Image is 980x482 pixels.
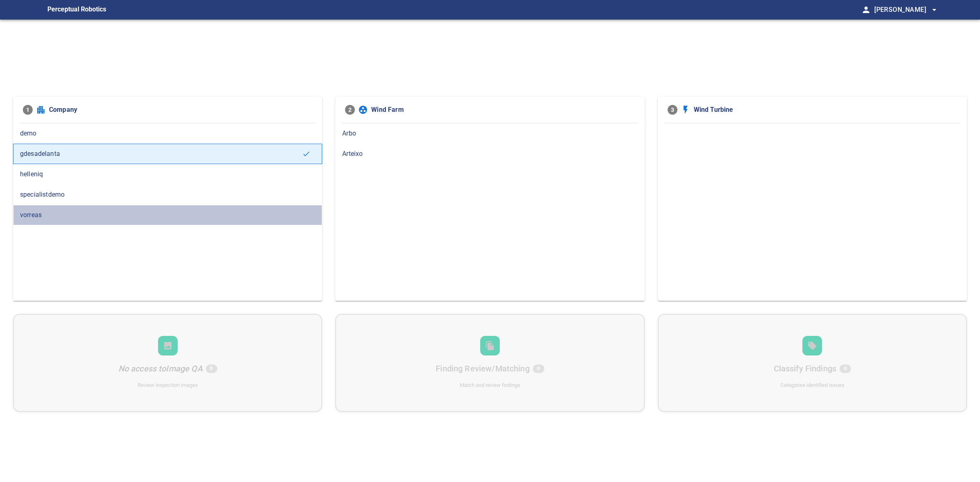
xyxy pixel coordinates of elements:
[20,129,315,138] span: demo
[13,123,322,144] div: demo
[47,3,106,16] figcaption: Perceptual Robotics
[342,129,637,138] span: Arbo
[371,105,635,115] span: Wind Farm
[13,184,322,205] div: specialistdemo
[13,205,322,225] div: vorreas
[335,123,644,144] div: Arbo
[345,105,355,115] span: 2
[13,144,322,164] div: gdesadelanta
[694,105,957,115] span: Wind Turbine
[20,190,315,200] span: specialistdemo
[20,149,302,159] span: gdesadelanta
[20,210,315,220] span: vorreas
[342,149,637,159] span: Arteixo
[335,144,644,164] div: Arteixo
[20,169,315,179] span: helleniq
[861,5,871,15] span: person
[874,4,939,16] span: [PERSON_NAME]
[871,2,939,18] button: [PERSON_NAME]
[49,105,312,115] span: Company
[23,105,33,115] span: 1
[929,5,939,15] span: arrow_drop_down
[13,164,322,184] div: helleniq
[668,105,677,115] span: 3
